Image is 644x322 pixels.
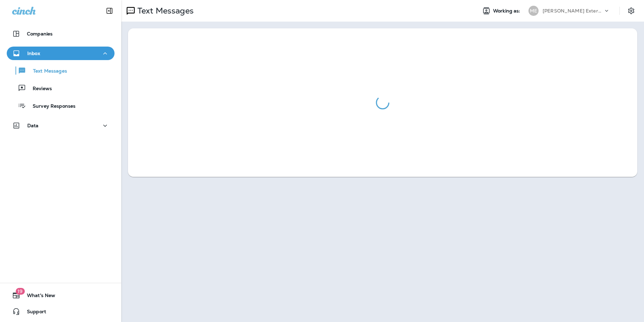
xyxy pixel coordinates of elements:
[135,6,194,16] p: Text Messages
[543,8,603,14] p: [PERSON_NAME] Exterminating
[7,47,115,60] button: Inbox
[20,309,46,317] span: Support
[20,293,55,301] span: What's New
[7,63,115,78] button: Text Messages
[7,81,115,95] button: Reviews
[7,305,115,318] button: Support
[7,27,115,41] button: Companies
[26,86,52,92] p: Reviews
[7,119,115,132] button: Data
[27,31,53,36] p: Companies
[7,99,115,113] button: Survey Responses
[100,4,119,18] button: Collapse Sidebar
[27,51,40,56] p: Inbox
[7,289,115,302] button: 19What's New
[625,5,637,17] button: Settings
[493,8,522,14] span: Working as:
[26,103,75,110] p: Survey Responses
[528,6,539,16] div: ME
[15,288,25,295] span: 19
[26,68,67,75] p: Text Messages
[27,123,39,128] p: Data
